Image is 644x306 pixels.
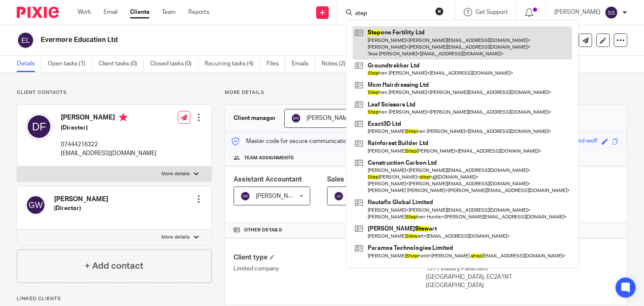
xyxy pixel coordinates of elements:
img: svg%3E [17,31,34,49]
h4: + Add contact [85,259,143,272]
span: Other details [244,227,282,233]
p: 07444216322 [61,140,156,149]
span: [PERSON_NAME] [256,193,302,199]
h3: Client manager [234,114,276,122]
span: [PERSON_NAME] [306,115,353,121]
p: More details [225,89,627,96]
img: svg%3E [240,191,250,201]
a: Files [267,56,286,72]
h5: (Director) [61,124,156,132]
img: Pixie [17,7,59,18]
span: Get Support [475,9,508,15]
span: Team assignments [244,155,294,161]
img: svg%3E [26,113,52,140]
p: [GEOGRAPHIC_DATA] [426,281,618,290]
p: 131 Finsbury Pavement [426,265,618,273]
a: Closed tasks (0) [150,56,198,72]
p: Linked clients [17,296,212,302]
a: Team [162,8,176,16]
a: Open tasks (1) [48,56,92,72]
h4: [PERSON_NAME] [61,113,156,124]
span: Assistant Accountant [234,176,302,183]
input: Search [354,10,430,18]
i: Primary [119,113,127,122]
img: svg%3E [605,6,618,19]
p: Client contacts [17,89,212,96]
a: Client tasks (0) [99,56,144,72]
a: Notes (2) [322,56,352,72]
p: [PERSON_NAME] [554,8,600,16]
p: [GEOGRAPHIC_DATA], EC2A1NT [426,273,618,281]
h2: Evermore Education Ltd [41,36,419,44]
h4: Client type [234,253,426,262]
h4: [PERSON_NAME] [54,195,108,204]
a: Recurring tasks (4) [205,56,260,72]
h5: (Director) [54,204,108,213]
img: svg%3E [291,113,301,123]
p: [EMAIL_ADDRESS][DOMAIN_NAME] [61,149,156,158]
a: Details [17,56,42,72]
img: svg%3E [26,195,46,215]
img: svg%3E [334,191,344,201]
a: Clients [130,8,149,16]
p: More details [161,171,190,177]
a: Emails [292,56,315,72]
a: Email [104,8,117,16]
p: Master code for secure communications and files [231,137,376,145]
p: More details [161,234,190,241]
a: Work [78,8,91,16]
button: Clear [435,7,444,16]
a: Reports [188,8,209,16]
span: Sales Person [327,176,369,183]
p: Limited company [234,265,426,273]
